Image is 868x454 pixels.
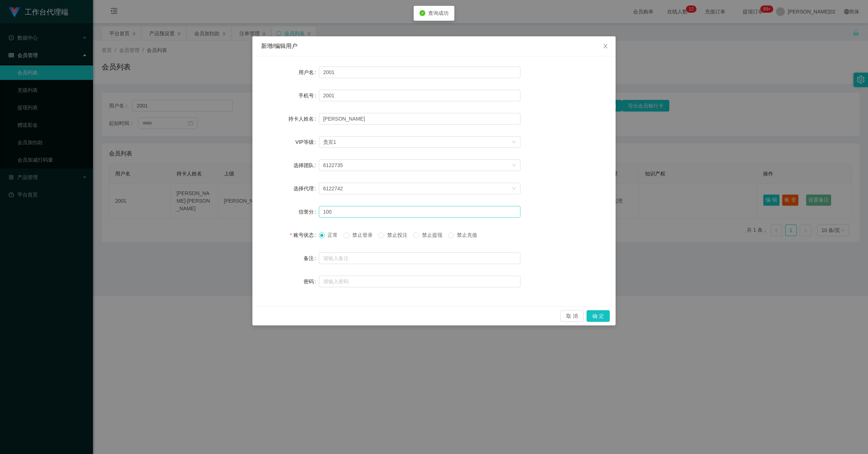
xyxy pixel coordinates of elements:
input: 请输入密码 [319,276,520,287]
span: 禁止充值 [454,232,480,238]
i: 图标： 向下 [512,186,516,191]
button: 关闭 [595,36,616,57]
span: 查询成功 [428,10,449,16]
label: 用户名： [299,69,319,75]
div: vip1 [323,137,336,147]
label: 选择代理： [293,186,319,191]
input: 请输入用户名 [319,66,520,78]
input: 请输入手机号 [319,90,520,101]
input: 请输入持卡人姓名 [319,113,520,125]
i: 图标：check-circle [419,10,425,16]
label: 账号状态： [290,232,319,238]
i: 图标： 关闭 [603,43,608,49]
input: 请输入信誉分 [319,206,520,218]
label: VIP等级： [295,139,319,145]
span: 禁止提现 [419,232,445,238]
label: 持卡人姓名： [288,116,319,122]
label: 手机号： [299,93,319,98]
label: 信誉分： [299,209,319,215]
span: 正常 [325,232,341,238]
i: 图标： 向下 [512,140,516,145]
input: 请输入备注 [319,252,520,264]
i: 图标： 向下 [512,163,516,168]
div: 6122742 [323,183,343,194]
div: 6122735 [323,160,343,171]
span: 禁止登录 [349,232,376,238]
button: 取 消 [560,310,584,322]
div: 新增/编辑用户 [261,42,607,50]
label: 选择团队： [293,162,319,168]
button: 确 定 [587,310,610,322]
span: 禁止投注 [384,232,410,238]
label: 密码： [304,279,319,284]
label: 备注： [304,255,319,261]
